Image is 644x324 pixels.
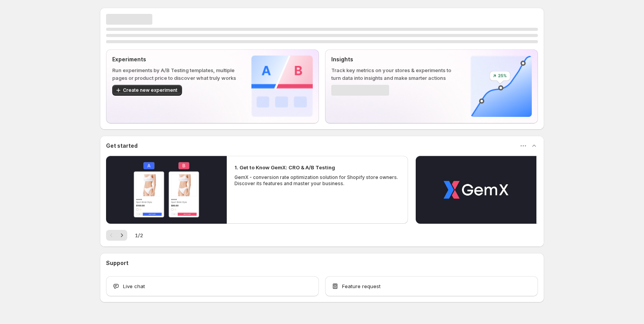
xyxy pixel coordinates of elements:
[416,156,536,224] button: Play video
[234,174,400,187] p: GemX - conversion rate optimization solution for Shopify store owners. Discover its features and ...
[234,164,335,171] h2: 1. Get to Know GemX: CRO & A/B Testing
[112,56,239,63] p: Experiments
[106,156,227,224] button: Play video
[106,259,128,267] h3: Support
[331,56,458,63] p: Insights
[112,85,182,96] button: Create new experiment
[123,87,177,93] span: Create new experiment
[106,230,127,241] nav: Pagination
[342,282,381,290] span: Feature request
[135,231,143,239] span: 1 / 2
[112,66,239,82] p: Run experiments by A/B Testing templates, multiple pages or product price to discover what truly ...
[106,142,138,150] h3: Get started
[123,282,145,290] span: Live chat
[116,230,127,241] button: Next
[470,56,532,117] img: Insights
[251,56,313,117] img: Experiments
[331,66,458,82] p: Track key metrics on your stores & experiments to turn data into insights and make smarter actions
